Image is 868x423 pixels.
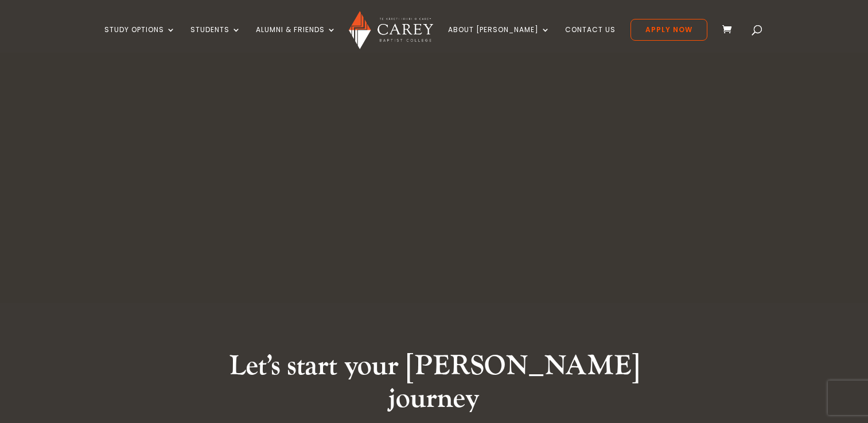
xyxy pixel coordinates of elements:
a: Alumni & Friends [256,26,336,53]
a: Contact Us [565,26,616,53]
a: Study Options [104,26,176,53]
a: Students [190,26,241,53]
img: Carey Baptist College [349,11,433,49]
a: Apply Now [630,19,707,41]
a: About [PERSON_NAME] [448,26,550,53]
h2: Let’s start your [PERSON_NAME] journey [219,350,649,421]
